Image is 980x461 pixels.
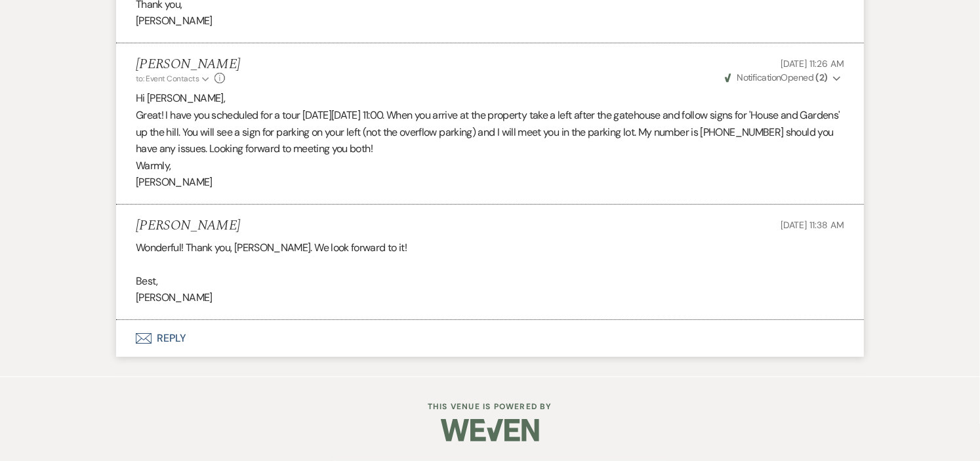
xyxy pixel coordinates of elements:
p: Warmly, [136,157,844,174]
p: Wonderful! Thank you, [PERSON_NAME]. We look forward to it! [136,239,844,256]
span: Opened [725,71,828,83]
p: Great! I have you scheduled for a tour [DATE][DATE] 11:00. When you arrive at the property take a... [136,107,844,157]
strong: ( 2 ) [816,71,828,83]
button: to: Event Contacts [136,73,211,85]
span: Notification [737,71,781,83]
span: [DATE] 11:26 AM [781,58,844,70]
p: Hi [PERSON_NAME], [136,90,844,107]
span: to: Event Contacts [136,73,199,84]
button: NotificationOpened (2) [723,71,844,85]
span: [DATE] 11:38 AM [781,219,844,231]
button: Reply [116,320,864,357]
h5: [PERSON_NAME] [136,218,240,234]
p: [PERSON_NAME] [136,174,844,191]
h5: [PERSON_NAME] [136,56,240,73]
p: [PERSON_NAME] [136,289,844,306]
img: Weven Logo [441,407,539,453]
p: Best, [136,273,844,290]
p: [PERSON_NAME] [136,12,844,30]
